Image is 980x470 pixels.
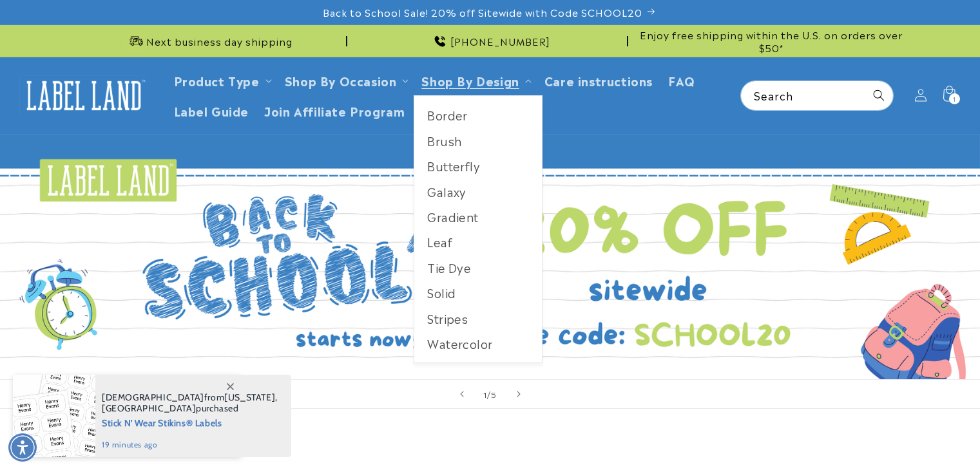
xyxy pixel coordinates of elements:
[414,255,542,280] a: Tie Dye
[414,331,542,356] a: Watercolor
[102,402,196,414] span: [GEOGRAPHIC_DATA]
[414,229,542,254] a: Leaf
[277,65,414,95] summary: Shop By Occasion
[668,73,695,88] span: FAQ
[15,71,153,120] a: Label Land
[166,65,277,95] summary: Product Type
[483,388,487,400] span: 1
[414,65,536,95] summary: Shop By Design
[256,95,412,126] a: Join Affiliate Program
[174,103,249,118] span: Label Guide
[166,95,257,126] a: Label Guide
[633,28,909,53] span: Enjoy free shipping within the U.S. on orders over $50*
[264,103,405,118] span: Join Affiliate Program
[174,71,260,89] a: Product Type
[633,25,909,57] div: Announcement
[146,35,293,48] span: Next business day shipping
[953,93,956,104] span: 1
[72,25,347,57] div: Announcement
[102,392,278,414] span: from , purchased
[323,6,642,19] span: Back to School Sale! 20% off Sitewide with Code SCHOOL20
[414,179,542,204] a: Galaxy
[285,73,397,88] span: Shop By Occasion
[504,380,533,408] button: Next slide
[487,388,491,400] span: /
[660,65,703,95] a: FAQ
[448,380,476,408] button: Previous slide
[414,128,542,153] a: Brush
[414,102,542,127] a: Border
[450,35,550,48] span: [PHONE_NUMBER]
[537,65,660,95] a: Care instructions
[8,433,37,462] div: Accessibility Menu
[414,280,542,305] a: Solid
[19,75,148,115] img: Label Land
[544,73,653,88] span: Care instructions
[72,437,909,457] h2: Best sellers
[414,306,542,331] a: Stripes
[414,153,542,178] a: Butterfly
[865,81,893,109] button: Search
[102,391,204,403] span: [DEMOGRAPHIC_DATA]
[414,204,542,229] a: Gradient
[352,25,628,57] div: Announcement
[491,388,497,400] span: 5
[421,71,519,89] a: Shop By Design
[224,391,275,403] span: [US_STATE]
